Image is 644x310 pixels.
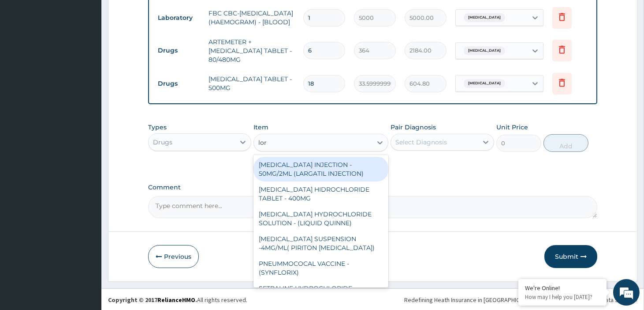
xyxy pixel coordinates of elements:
[253,231,388,256] div: [MEDICAL_DATA] SUSPENSION -4MG/ML( PIRITON [MEDICAL_DATA])
[543,134,588,152] button: Add
[464,46,505,55] span: [MEDICAL_DATA]
[204,70,299,97] td: [MEDICAL_DATA] TABLET - 500MG
[51,97,122,186] span: We're online!
[404,295,637,304] div: Redefining Heath Insurance in [GEOGRAPHIC_DATA] using Telemedicine and Data Science!
[253,181,388,206] div: [MEDICAL_DATA] HIDROCHLORIDE TABLET - 400MG
[148,124,167,131] label: Types
[525,293,600,301] p: How may I help you today?
[525,284,600,292] div: We're Online!
[253,206,388,231] div: [MEDICAL_DATA] HYDROCHLORIDE SOLUTION - (LIQUID QUINNE)
[464,13,505,22] span: [MEDICAL_DATA]
[148,245,199,268] button: Previous
[464,79,505,88] span: [MEDICAL_DATA]
[253,157,388,181] div: [MEDICAL_DATA] INJECTION - 50MG/2ML (LARGATIL INJECTION)
[148,184,597,191] label: Comment
[204,33,299,68] td: ARTEMETER + [MEDICAL_DATA] TABLET - 80/480MG
[253,123,268,132] label: Item
[153,138,172,147] div: Drugs
[157,296,195,304] a: RelianceHMO
[108,296,197,304] strong: Copyright © 2017 .
[544,245,597,268] button: Submit
[4,212,168,243] textarea: Type your message and hit 'Enter'
[46,49,148,61] div: Chat with us now
[391,123,436,132] label: Pair Diagnosis
[204,4,299,31] td: FBC CBC-[MEDICAL_DATA] (HAEMOGRAM) - [BLOOD]
[145,4,166,26] div: Minimize live chat window
[496,123,528,132] label: Unit Price
[395,138,447,147] div: Select Diagnosis
[153,10,204,26] td: Laboratory
[153,76,204,92] td: Drugs
[16,44,36,66] img: d_794563401_company_1708531726252_794563401
[253,280,388,305] div: SETRALINE HYDROCHLORIDE CAPSULE- (50MG) [MEDICAL_DATA]
[253,256,388,280] div: PNEUMMOCOCAL VACCINE - (SYNFLORIX)
[153,42,204,59] td: Drugs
